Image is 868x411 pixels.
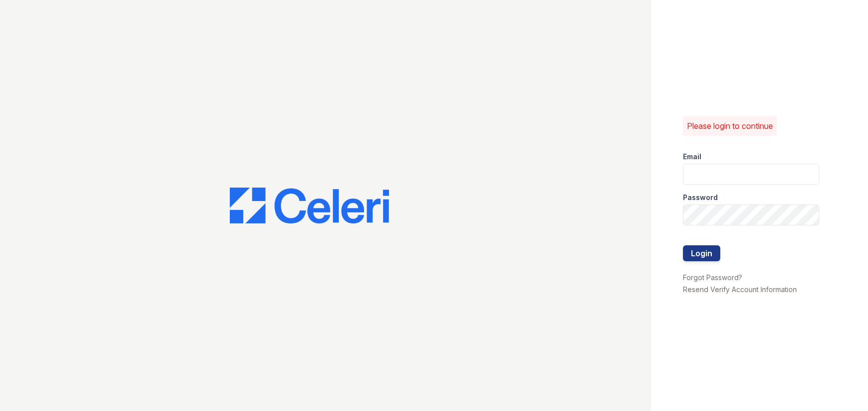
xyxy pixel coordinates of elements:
[683,285,797,294] a: Resend Verify Account Information
[683,245,720,261] button: Login
[683,193,718,203] label: Password
[687,120,773,132] p: Please login to continue
[230,188,389,223] img: CE_Logo_Blue-a8612792a0a2168367f1c8372b55b34899dd931a85d93a1a3d3e32e68fde9ad4.png
[683,152,701,162] label: Email
[683,273,742,282] a: Forgot Password?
